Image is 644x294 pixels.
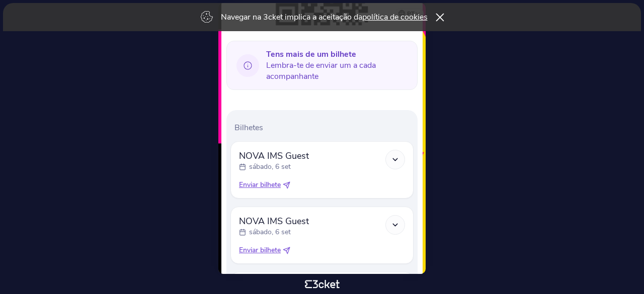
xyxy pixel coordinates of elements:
span: Enviar bilhete [239,245,281,255]
a: política de cookies [362,12,428,23]
p: sábado, 6 set [249,227,291,237]
b: Tens mais de um bilhete [266,49,356,60]
span: NOVA IMS Guest [239,215,309,227]
span: Enviar bilhete [239,180,281,190]
p: Bilhetes [234,122,414,133]
p: Navegar na 3cket implica a aceitação da [221,12,428,23]
span: NOVA IMS Guest [239,150,309,162]
span: Lembra-te de enviar um a cada acompanhante [266,49,410,82]
p: sábado, 6 set [249,162,291,172]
